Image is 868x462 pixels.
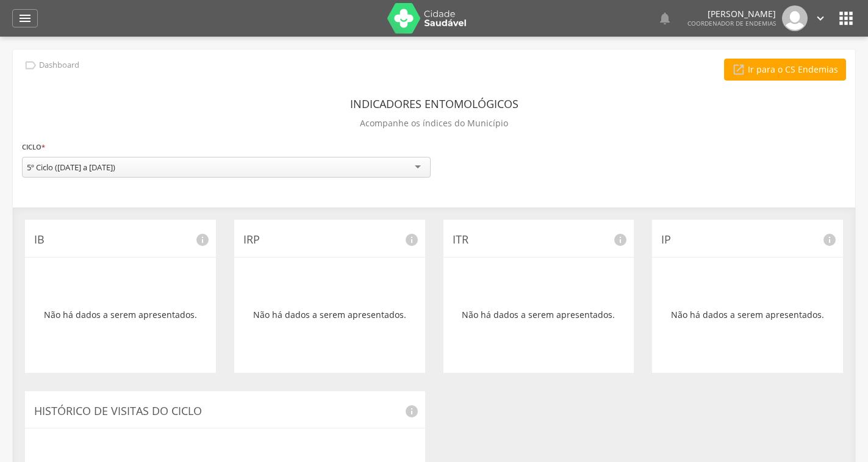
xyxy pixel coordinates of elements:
i:  [814,12,827,25]
div: Não há dados a serem apresentados. [34,267,207,364]
label: Ciclo [22,140,45,154]
p: IP [661,232,834,248]
i:  [836,9,856,28]
i:  [18,11,32,26]
a: Ir para o CS Endemias [724,59,846,81]
p: [PERSON_NAME] [687,10,776,18]
i: info [195,233,210,247]
p: IB [34,232,207,248]
div: Não há dados a serem apresentados. [453,267,625,364]
i: info [404,233,419,247]
i: info [613,233,628,247]
p: IRP [243,232,416,248]
a:  [658,5,672,31]
i:  [658,11,672,26]
p: ITR [453,232,625,248]
p: Acompanhe os índices do Município [360,115,508,132]
div: Não há dados a serem apresentados. [661,267,834,364]
div: Não há dados a serem apresentados. [243,267,416,364]
p: Dashboard [39,60,79,70]
div: 5º Ciclo ([DATE] a [DATE]) [27,162,115,173]
p: Histórico de Visitas do Ciclo [34,403,416,419]
i:  [24,59,37,72]
i:  [732,63,745,76]
header: Indicadores Entomológicos [350,93,518,115]
i: info [404,404,419,419]
a:  [814,5,827,31]
a:  [12,9,38,27]
span: Coordenador de Endemias [687,19,776,27]
i: info [822,233,837,247]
